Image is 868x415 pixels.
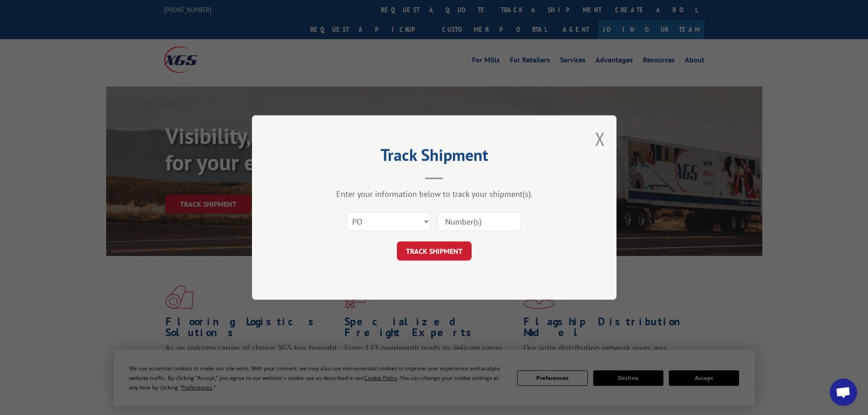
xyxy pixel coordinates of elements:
input: Number(s) [437,212,521,231]
button: TRACK SHIPMENT [397,241,472,261]
h2: Track Shipment [298,149,571,166]
div: Open chat [830,379,857,406]
button: Close modal [595,127,605,151]
div: Enter your information below to track your shipment(s). [298,189,571,199]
